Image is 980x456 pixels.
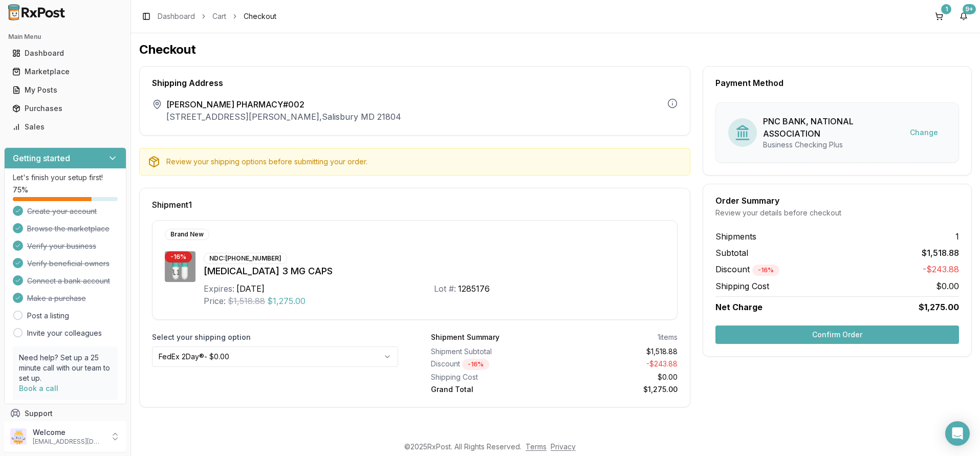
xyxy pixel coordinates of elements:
button: 1 [931,8,947,25]
div: [DATE] [236,283,265,295]
div: Brand New [165,229,209,240]
span: Make a purchase [27,293,86,303]
div: - 16 % [165,251,192,263]
div: Shipment Subtotal [431,346,550,357]
div: Business Checking Plus [763,140,902,150]
div: $1,275.00 [558,384,678,395]
span: 1 [955,230,959,243]
div: My Posts [12,85,118,95]
div: [MEDICAL_DATA] 3 MG CAPS [204,264,665,278]
div: Sales [12,122,118,132]
a: Sales [8,118,122,136]
a: Terms [526,442,547,451]
span: $1,518.88 [228,295,265,307]
div: Shipping Cost [431,372,550,382]
button: Sales [4,119,126,135]
div: $0.00 [558,372,678,382]
span: Net Charge [715,302,763,312]
div: Shipment Summary [431,332,499,342]
div: PNC BANK, NATIONAL ASSOCIATION [763,115,902,140]
span: Subtotal [715,247,748,259]
div: - 16 % [752,265,779,276]
div: Purchases [12,103,118,114]
span: $1,275.00 [919,301,959,313]
div: 9+ [963,4,976,14]
a: Privacy [551,442,576,451]
p: Need help? Set up a 25 minute call with our team to set up. [19,353,112,383]
button: Change [902,123,946,142]
span: $0.00 [936,280,959,292]
span: Shipping Cost [715,280,769,292]
button: Purchases [4,100,126,117]
img: RxPost Logo [4,4,70,20]
span: $1,275.00 [267,295,306,307]
a: Cart [212,11,226,21]
div: 1 [941,4,951,14]
span: $1,518.88 [922,247,959,259]
span: Verify beneficial owners [27,258,110,269]
h2: Main Menu [8,33,122,41]
span: Shipments [715,230,756,243]
a: Purchases [8,99,122,118]
div: Dashboard [12,48,118,58]
span: [PERSON_NAME] PHARMACY#002 [166,98,401,111]
div: - 16 % [462,359,489,370]
label: Select your shipping option [152,332,398,342]
div: Discount [431,359,550,370]
button: My Posts [4,82,126,98]
a: Marketplace [8,62,122,81]
p: Welcome [33,427,104,438]
div: Shipping Address [152,79,678,87]
div: 1 items [658,332,678,342]
span: -$243.88 [923,263,959,276]
a: Dashboard [158,11,195,21]
div: Review your shipping options before submitting your order. [166,157,682,167]
span: Verify your business [27,241,96,251]
button: Confirm Order [715,325,959,344]
button: Support [4,404,126,423]
span: Create your account [27,206,97,216]
div: Grand Total [431,384,550,395]
a: Post a listing [27,311,69,321]
span: Browse the marketplace [27,224,110,234]
a: Dashboard [8,44,122,62]
button: Marketplace [4,63,126,80]
img: Vraylar 3 MG CAPS [165,251,195,282]
span: Shipment 1 [152,201,192,209]
div: $1,518.88 [558,346,678,357]
p: [EMAIL_ADDRESS][DOMAIN_NAME] [33,438,104,446]
a: My Posts [8,81,122,99]
div: Lot #: [434,283,456,295]
p: Let's finish your setup first! [13,172,118,183]
div: Payment Method [715,79,959,87]
div: Expires: [204,283,234,295]
button: Dashboard [4,45,126,61]
h3: Getting started [13,152,70,164]
span: Discount [715,264,779,274]
div: Review your details before checkout [715,208,959,218]
div: Open Intercom Messenger [945,421,970,446]
button: 9+ [955,8,972,25]
span: Connect a bank account [27,276,110,286]
a: Invite your colleagues [27,328,102,338]
div: NDC: [PHONE_NUMBER] [204,253,287,264]
div: Marketplace [12,67,118,77]
img: User avatar [10,428,27,445]
a: Book a call [19,384,58,393]
div: Price: [204,295,226,307]
span: 75 % [13,185,28,195]
div: Order Summary [715,197,959,205]
nav: breadcrumb [158,11,276,21]
div: 1285176 [458,283,490,295]
span: Checkout [244,11,276,21]
h1: Checkout [139,41,972,58]
div: - $243.88 [558,359,678,370]
p: [STREET_ADDRESS][PERSON_NAME] , Salisbury MD 21804 [166,111,401,123]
